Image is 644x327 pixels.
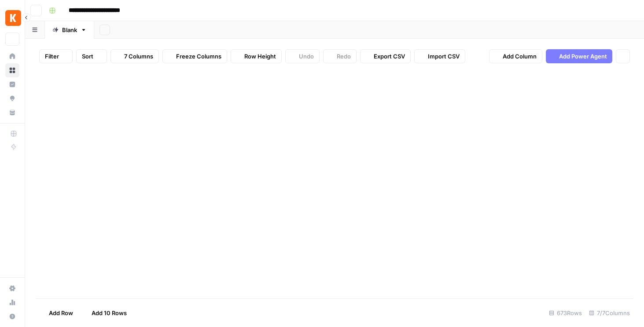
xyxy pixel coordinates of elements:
[124,52,153,61] span: 7 Columns
[559,52,607,61] span: Add Power Agent
[5,105,19,120] a: Your Data
[5,10,21,26] img: Kayak Logo
[49,309,73,317] span: Add Row
[5,77,19,91] a: Insights
[5,295,19,309] a: Usage
[337,52,351,61] span: Redo
[39,49,73,63] button: Filter
[110,49,159,63] button: 7 Columns
[545,306,585,320] div: 673 Rows
[62,25,77,34] div: Blank
[244,52,276,61] span: Row Height
[374,52,405,61] span: Export CSV
[585,306,633,320] div: 7/7 Columns
[360,49,411,63] button: Export CSV
[162,49,227,63] button: Freeze Columns
[76,49,107,63] button: Sort
[36,306,78,320] button: Add Row
[5,49,19,63] a: Home
[231,49,282,63] button: Row Height
[546,49,612,63] button: Add Power Agent
[428,52,460,61] span: Import CSV
[5,281,19,295] a: Settings
[299,52,314,61] span: Undo
[503,52,537,61] span: Add Column
[323,49,357,63] button: Redo
[5,7,19,29] button: Workspace: Kayak
[45,52,59,61] span: Filter
[45,21,94,39] a: Blank
[285,49,320,63] button: Undo
[414,49,465,63] button: Import CSV
[92,309,127,317] span: Add 10 Rows
[176,52,221,61] span: Freeze Columns
[5,91,19,105] a: Opportunities
[5,309,19,323] button: Help + Support
[5,63,19,77] a: Browse
[78,306,132,320] button: Add 10 Rows
[82,52,93,61] span: Sort
[489,49,542,63] button: Add Column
